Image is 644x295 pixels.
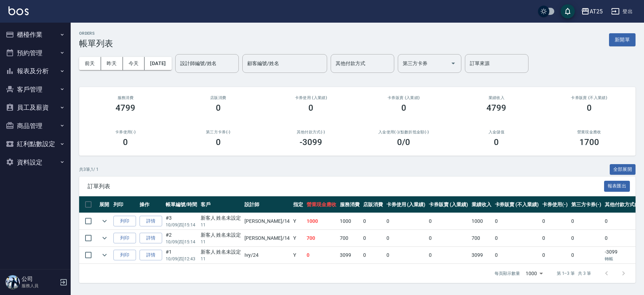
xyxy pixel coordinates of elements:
[495,270,520,277] p: 每頁顯示數量
[603,230,642,247] td: 0
[79,39,113,48] h3: 帳單列表
[427,230,470,247] td: 0
[361,213,385,230] td: 0
[493,213,540,230] td: 0
[79,57,101,70] button: 前天
[291,247,305,264] td: Y
[243,247,291,264] td: Ivy /24
[113,250,136,261] button: 列印
[3,80,68,99] button: 客戶管理
[470,230,493,247] td: 700
[366,130,442,134] h2: 入金使用(-) /點數折抵金額(-)
[88,183,604,190] span: 訂單列表
[609,36,636,43] a: 新開單
[3,135,68,153] button: 紅利點數設定
[113,233,136,244] button: 列印
[551,130,627,134] h2: 營業現金應收
[338,213,361,230] td: 1000
[366,96,442,100] h2: 卡券販賣 (入業績)
[243,196,291,213] th: 設計師
[610,164,636,175] button: 全部展開
[140,216,162,227] a: 詳情
[273,130,349,134] h2: 其他付款方式(-)
[3,44,68,62] button: 預約管理
[397,137,410,147] h3: 0 /0
[166,222,197,228] p: 10/09 (四) 15:14
[216,103,221,113] h3: 0
[494,137,499,147] h3: 0
[22,283,58,289] p: 服務人員
[361,247,385,264] td: 0
[427,196,470,213] th: 卡券販賣 (入業績)
[569,247,603,264] td: 0
[590,7,603,16] div: AT25
[578,4,605,19] button: AT25
[470,247,493,264] td: 3099
[201,239,241,245] p: 11
[557,270,591,277] p: 第 1–3 筆 共 3 筆
[123,57,145,70] button: 今天
[3,25,68,44] button: 櫃檯作業
[493,196,540,213] th: 卡券販賣 (不入業績)
[493,247,540,264] td: 0
[459,96,534,100] h2: 業績收入
[138,196,164,213] th: 操作
[99,250,110,260] button: expand row
[540,247,569,264] td: 0
[140,250,162,261] a: 詳情
[551,96,627,100] h2: 卡券販賣 (不入業績)
[291,230,305,247] td: Y
[603,247,642,264] td: -3099
[385,196,427,213] th: 卡券使用 (入業績)
[608,5,636,18] button: 登出
[385,247,427,264] td: 0
[579,137,599,147] h3: 1700
[609,33,636,46] button: 新開單
[569,230,603,247] td: 0
[201,231,241,239] div: 新客人 姓名未設定
[181,96,256,100] h2: 店販消費
[305,213,338,230] td: 1000
[603,213,642,230] td: 0
[164,247,199,264] td: #1
[459,130,534,134] h2: 入金儲值
[361,230,385,247] td: 0
[88,96,164,100] h3: 服務消費
[144,57,171,70] button: [DATE]
[99,233,110,243] button: expand row
[123,137,128,147] h3: 0
[338,247,361,264] td: 3099
[243,213,291,230] td: [PERSON_NAME] /14
[88,130,164,134] h2: 卡券使用(-)
[79,166,99,173] p: 共 3 筆, 1 / 1
[216,137,221,147] h3: 0
[3,62,68,80] button: 報表及分析
[361,196,385,213] th: 店販消費
[116,103,135,113] h3: 4799
[427,213,470,230] td: 0
[604,183,630,189] a: 報表匯出
[201,214,241,222] div: 新客人 姓名未設定
[587,103,592,113] h3: 0
[569,213,603,230] td: 0
[3,117,68,135] button: 商品管理
[305,196,338,213] th: 營業現金應收
[79,31,113,36] h2: ORDERS
[300,137,322,147] h3: -3099
[305,230,338,247] td: 700
[3,98,68,117] button: 員工及薪資
[164,196,199,213] th: 帳單編號/時間
[201,256,241,262] p: 11
[291,196,305,213] th: 指定
[493,230,540,247] td: 0
[470,196,493,213] th: 業績收入
[605,256,640,262] p: 轉帳
[338,196,361,213] th: 服務消費
[164,230,199,247] td: #2
[385,230,427,247] td: 0
[523,264,545,283] div: 1000
[98,196,112,213] th: 展開
[6,275,20,289] img: Person
[540,213,569,230] td: 0
[113,216,136,227] button: 列印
